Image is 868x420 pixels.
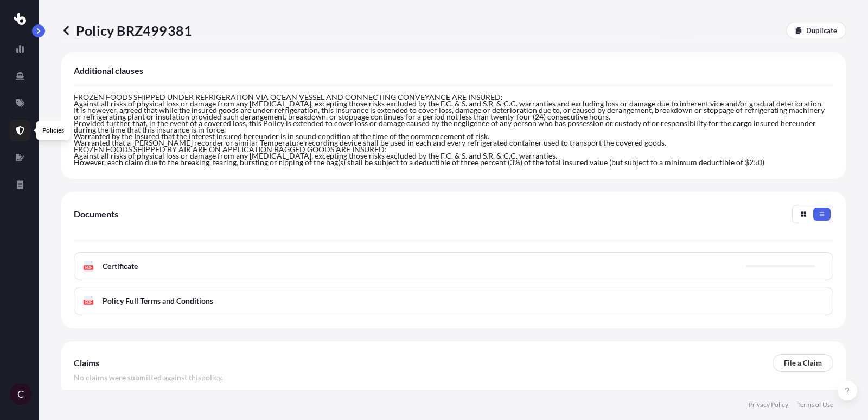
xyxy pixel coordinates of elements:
a: PDFPolicy Full Terms and Conditions [74,287,833,315]
p: File a Claim [784,358,822,368]
span: Documents [74,209,118,220]
span: Additional clauses [74,65,143,76]
div: Policies [36,121,71,140]
p: Warranted by the Insured that the interest insured hereunder is in sound condition at the time of... [74,133,833,140]
p: Warranted that a [PERSON_NAME] recorder or similar Temperature recording device shall be used in ... [74,140,833,146]
p: FROZEN FOODS SHIPPED BY AIR ARE ON APPLICATION BAGGED GOODS ARE INSURED: [74,146,833,153]
span: No claims were submitted against this policy . [74,372,223,383]
span: Claims [74,358,99,368]
p: It is however, agreed that while the insured goods are under refrigeration, this insurance is ext... [74,107,833,133]
text: PDF [85,300,92,304]
a: Terms of Use [797,400,833,409]
p: Against all risks of physical loss or damage from any [MEDICAL_DATA], excepting those risks exclu... [74,101,833,107]
span: C [17,388,24,399]
span: Policy Full Terms and Conditions [103,296,213,306]
a: File a Claim [773,354,833,372]
p: Duplicate [806,25,837,36]
p: Policy BRZ499381 [61,22,192,39]
p: Against all risks of physical loss or damage from any [MEDICAL_DATA], excepting those risks exclu... [74,153,833,159]
p: FROZEN FOODS SHIPPED UNDER REFRIGERATION VIA OCEAN VESSEL AND CONNECTING CONVEYANCE ARE INSURED: [74,94,833,101]
a: Privacy Policy [749,400,788,409]
a: Duplicate [786,22,846,39]
span: Certificate [103,261,138,272]
p: However, each claim due to the breaking, tearing, bursting or ripping of the bag(s) shall be subj... [74,159,833,166]
text: PDF [85,266,92,269]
